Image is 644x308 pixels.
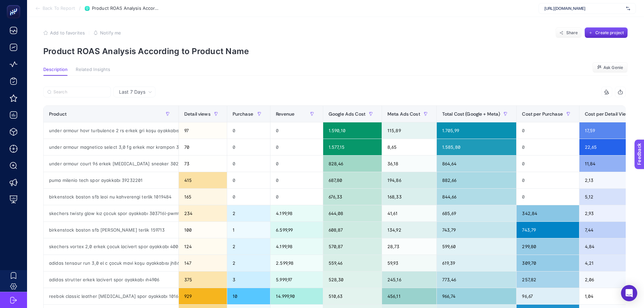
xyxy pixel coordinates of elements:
button: Ask Genie [592,62,628,73]
div: 234 [179,205,227,221]
div: 1.577,15 [323,139,382,155]
div: 147 [179,255,227,271]
div: 124 [179,238,227,255]
input: Search [53,90,107,95]
span: Related Insights [76,67,110,72]
div: 96,67 [517,288,579,304]
div: 966,74 [437,288,517,304]
div: 375 [179,271,227,288]
div: 644,08 [323,205,382,221]
button: Share [555,27,582,38]
div: 342,84 [517,205,579,221]
div: under armour court 96 erkek [MEDICAL_DATA] sneaker 3028633-101 [44,156,178,172]
div: adidas tensaur run 3,0 el c çocuk mavi koşu ayakkabısı jh8604 [44,255,178,271]
button: Related Insights [76,67,110,76]
span: Meta Ads Cost [387,111,420,117]
div: 2.599,98 [270,255,323,271]
div: 36,18 [382,156,436,172]
div: 456,11 [382,288,436,304]
span: Cost per Detail Views [585,111,632,117]
span: Google Ads Cost [329,111,365,117]
div: 1.705,99 [437,122,517,139]
div: 4.199,98 [270,238,323,255]
div: 0 [270,139,323,155]
div: 687,80 [323,172,382,188]
div: 0 [227,189,270,205]
div: 3 [227,271,270,288]
div: 882,66 [437,172,517,188]
div: 2 [227,255,270,271]
div: 41,61 [382,205,436,221]
div: 528,30 [323,271,382,288]
div: Open Intercom Messenger [621,285,637,301]
span: / [79,5,81,11]
div: under armour magnetico select 3,0 fg erkek mor krampon 3027039-501 [44,139,178,155]
span: Add to favorites [50,30,85,35]
div: 245,16 [382,271,436,288]
div: 599,60 [437,238,517,255]
div: 929 [179,288,227,304]
div: 0 [270,172,323,188]
div: 773,46 [437,271,517,288]
div: 0 [517,122,579,139]
div: 14.999,90 [270,288,323,304]
div: 100 [179,222,227,238]
span: Revenue [276,111,294,117]
span: Feedback [4,2,26,7]
div: 5.999,97 [270,271,323,288]
span: Total Cost (Google + Meta) [442,111,500,117]
div: puma milenio tech spor ayakkabı 39232201 [44,172,178,188]
button: Notify me [93,30,121,35]
span: Create project [595,30,624,35]
button: Add to favorites [43,30,85,35]
div: 844,66 [437,189,517,205]
div: 257,82 [517,271,579,288]
div: 115,89 [382,122,436,139]
div: 28,73 [382,238,436,255]
span: Back To Report [43,6,75,11]
div: 309,70 [517,255,579,271]
div: 0 [227,139,270,155]
div: 0 [517,156,579,172]
div: 165 [179,189,227,205]
span: Notify me [100,30,121,35]
div: 4.199,98 [270,205,323,221]
div: 570,87 [323,238,382,255]
span: Description [43,67,68,72]
div: 0 [270,156,323,172]
div: 73 [179,156,227,172]
div: 134,92 [382,222,436,238]
div: 0 [270,122,323,139]
span: [URL][DOMAIN_NAME] [544,6,623,11]
div: 0 [517,189,579,205]
div: 168,33 [382,189,436,205]
div: 299,80 [517,238,579,255]
div: 1.590,10 [323,122,382,139]
div: 2 [227,205,270,221]
div: adidas strutter erkek lacivert spor ayakkabı ıh4906 [44,271,178,288]
span: Purchase [233,111,253,117]
button: Create project [585,27,628,38]
div: 0 [227,122,270,139]
div: 0 [517,172,579,188]
div: 608,87 [323,222,382,238]
div: 510,63 [323,288,382,304]
div: skechers vortex 2,0 erkek çocuk lacivert spor ayakkabı 400604l-nvbl [44,238,178,255]
div: 1 [227,222,270,238]
span: Cost per Purchase [522,111,563,117]
div: 828,46 [323,156,382,172]
div: 676,33 [323,189,382,205]
div: 864,64 [437,156,517,172]
span: Product ROAS Analysis According to Product Name [92,6,160,11]
div: 194,86 [382,172,436,188]
div: 6.599,99 [270,222,323,238]
div: 0 [227,172,270,188]
div: 415 [179,172,227,188]
div: 685,69 [437,205,517,221]
div: under armour hovr turbulence 2 rs erkek gri koşu ayakkabısı 3028751-025 [44,122,178,139]
div: 10 [227,288,270,304]
span: Detail views [184,111,211,117]
span: Last 7 Days [119,89,145,95]
div: 0 [517,139,579,155]
div: skechers twisty glow kız çocuk spor ayakkabı 303716l-pwmt [44,205,178,221]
